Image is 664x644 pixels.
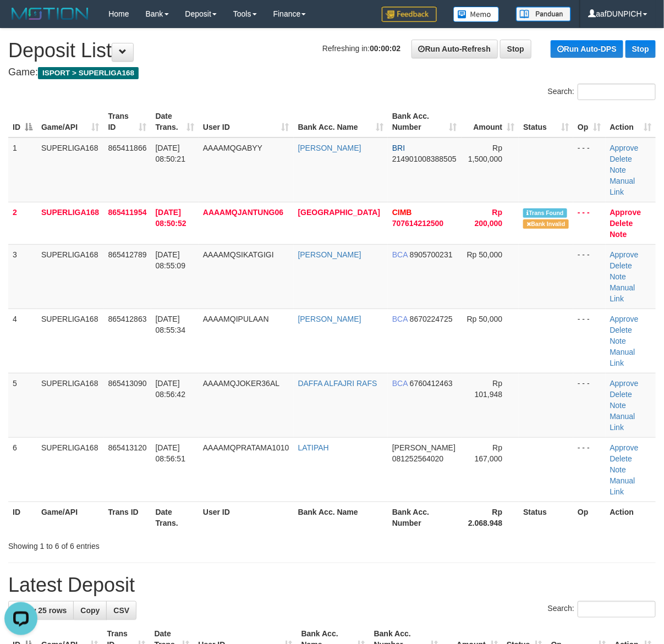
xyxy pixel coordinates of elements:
th: Date Trans. [151,502,199,533]
div: Showing 1 to 6 of 6 entries [8,536,268,552]
a: Note [610,166,627,174]
span: Rp 101,948 [475,379,503,399]
span: Rp 50,000 [467,315,503,323]
a: [PERSON_NAME] [298,144,361,152]
td: SUPERLIGA168 [37,202,104,244]
span: Copy 8905700231 to clipboard [410,250,453,259]
span: Refreshing in: [322,44,400,53]
span: BCA [392,315,408,323]
a: Copy [73,601,107,620]
th: Action [606,502,656,533]
span: 865412863 [108,315,147,323]
button: Open LiveChat chat widget [4,4,37,37]
td: 4 [8,309,37,373]
th: Bank Acc. Name [294,502,388,533]
span: Copy 081252564020 to clipboard [392,454,443,463]
th: Status [519,502,573,533]
a: Delete [610,326,632,334]
a: Approve [610,315,639,323]
span: CIMB [392,208,412,217]
span: 865413120 [108,443,147,452]
a: Run Auto-Refresh [411,40,498,58]
a: [PERSON_NAME] [298,250,361,259]
th: ID [8,502,37,533]
img: Feedback.jpg [382,7,437,22]
td: 1 [8,137,37,202]
img: MOTION_logo.png [8,5,92,22]
a: Approve [610,144,639,152]
a: Delete [610,454,632,463]
h4: Game: [8,67,656,78]
a: Approve [610,379,639,388]
a: [PERSON_NAME] [298,315,361,323]
a: Stop [625,40,656,58]
span: Rp 167,000 [475,443,503,463]
input: Search: [578,601,656,618]
h1: Deposit List [8,40,656,62]
a: Note [610,337,627,345]
td: - - - [573,309,605,373]
span: [DATE] 08:55:34 [156,315,186,334]
a: Approve [610,208,641,217]
span: [DATE] 08:56:42 [156,379,186,399]
td: 3 [8,244,37,309]
td: SUPERLIGA168 [37,137,104,202]
h1: Latest Deposit [8,574,656,596]
span: Rp 1,500,000 [468,144,502,163]
th: Trans ID [104,502,151,533]
th: Op [573,502,605,533]
th: Date Trans.: activate to sort column ascending [151,106,199,137]
th: Bank Acc. Number: activate to sort column ascending [388,106,462,137]
a: Delete [610,261,632,270]
span: AAAAMQJANTUNG06 [203,208,283,217]
span: Similar transaction found [523,208,567,218]
a: Note [610,272,627,281]
strong: 00:00:02 [370,44,400,53]
a: Delete [610,219,633,228]
a: Stop [500,40,531,58]
a: Manual Link [610,476,635,496]
a: [GEOGRAPHIC_DATA] [298,208,381,217]
span: Bank is not match [523,219,568,229]
span: 865411866 [108,144,147,152]
span: 865412789 [108,250,147,259]
th: Bank Acc. Number [388,502,462,533]
td: SUPERLIGA168 [37,437,104,502]
span: AAAAMQIPULAAN [203,315,269,323]
span: Copy 6760412463 to clipboard [410,379,453,388]
span: AAAAMQGABYY [203,144,262,152]
td: 6 [8,437,37,502]
span: BCA [392,250,408,259]
span: AAAAMQJOKER36AL [203,379,279,388]
a: Manual Link [610,177,635,196]
td: - - - [573,373,605,437]
input: Search: [578,84,656,100]
a: DAFFA ALFAJRI RAFS [298,379,377,388]
th: Amount: activate to sort column ascending [462,106,519,137]
a: Run Auto-DPS [551,40,623,58]
td: - - - [573,137,605,202]
a: Manual Link [610,348,635,367]
th: Game/API [37,502,104,533]
span: Copy 707614212500 to clipboard [392,219,443,228]
a: Delete [610,155,632,163]
span: AAAAMQSIKATGIGI [203,250,274,259]
img: panduan.png [516,7,571,21]
span: AAAAMQPRATAMA1010 [203,443,289,452]
th: User ID: activate to sort column ascending [199,106,294,137]
label: Search: [548,84,656,100]
th: Bank Acc. Name: activate to sort column ascending [294,106,388,137]
a: Note [610,230,627,239]
img: Button%20Memo.svg [453,7,500,22]
td: SUPERLIGA168 [37,244,104,309]
th: Trans ID: activate to sort column ascending [104,106,151,137]
span: BCA [392,379,408,388]
span: Copy 8670224725 to clipboard [410,315,453,323]
th: Op: activate to sort column ascending [573,106,605,137]
span: Copy [80,606,100,615]
a: Note [610,401,627,410]
label: Search: [548,601,656,618]
td: SUPERLIGA168 [37,373,104,437]
span: [DATE] 08:55:09 [156,250,186,270]
span: [DATE] 08:50:21 [156,144,186,163]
